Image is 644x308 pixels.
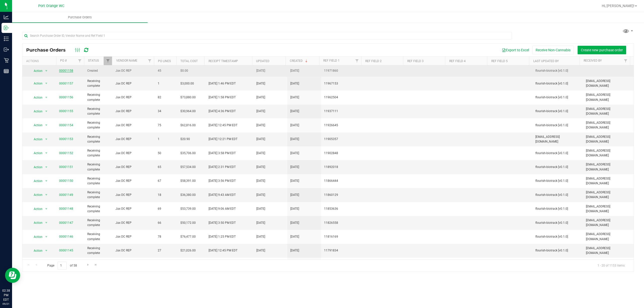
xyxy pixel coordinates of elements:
[535,151,580,156] span: flourish-biotrack [v0.1.0]
[115,95,152,100] span: Jax DC REP
[209,165,236,169] span: [DATE] 2:31 PM EDT
[87,79,109,88] span: Receiving complete
[158,179,174,183] span: 67
[115,151,152,156] span: Jax DC REP
[593,262,629,269] span: 1 - 20 of 1153 items
[324,206,360,211] span: 11853636
[29,136,43,143] span: Action
[353,57,361,65] a: Filter
[209,248,237,253] span: [DATE] 12:45 PM EDT
[209,221,236,225] span: [DATE] 3:50 PM EDT
[256,151,265,156] span: [DATE]
[29,247,43,254] span: Action
[290,234,299,239] span: [DATE]
[158,68,174,73] span: 45
[115,68,152,73] span: Jax DC REP
[324,123,360,128] span: 11926645
[586,135,631,144] span: [EMAIL_ADDRESS][DOMAIN_NAME]
[586,93,631,102] span: [EMAIL_ADDRESS][DOMAIN_NAME]
[158,151,174,156] span: 50
[256,137,265,142] span: [DATE]
[59,249,73,252] a: 00001145
[43,219,49,226] span: select
[59,109,73,113] a: 00001155
[29,94,43,101] span: Action
[324,137,360,142] span: 11905357
[535,95,580,100] span: flourish-biotrack [v0.1.0]
[586,107,631,116] span: [EMAIL_ADDRESS][DOMAIN_NAME]
[115,179,152,183] span: Jax DC REP
[290,137,299,142] span: [DATE]
[43,247,49,254] span: select
[602,4,634,8] span: Hi, [PERSON_NAME]!
[59,165,73,169] a: 00001151
[256,123,265,128] span: [DATE]
[92,262,100,269] a: Go to the last page
[60,59,67,62] a: PO #
[535,234,580,239] span: flourish-biotrack [v0.1.0]
[209,179,236,183] span: [DATE] 3:56 PM EDT
[43,94,49,101] span: select
[180,59,198,63] a: Total Cost
[59,221,73,225] a: 00001147
[87,176,109,186] span: Receiving complete
[535,109,580,114] span: flourish-biotrack [v0.1.0]
[59,193,73,197] a: 00001149
[324,221,360,225] span: 11826558
[43,136,49,143] span: select
[58,262,67,270] input: 1
[586,176,631,186] span: [EMAIL_ADDRESS][DOMAIN_NAME]
[535,193,580,197] span: flourish-biotrack [v0.1.0]
[209,234,236,239] span: [DATE] 1:25 PM EDT
[115,165,152,169] span: Jax DC REP
[115,109,152,114] span: Jax DC REP
[584,59,602,62] a: Received By
[4,58,9,63] inline-svg: Retail
[622,57,630,65] a: Filter
[26,59,54,63] div: Actions
[449,59,466,63] a: Ref Field 4
[115,123,152,128] span: Jax DC REP
[59,235,73,238] a: 00001146
[324,248,360,253] span: 11791834
[586,232,631,241] span: [EMAIL_ADDRESS][DOMAIN_NAME]
[43,233,49,240] span: select
[180,95,196,100] span: $73,880.00
[290,95,299,100] span: [DATE]
[59,96,73,99] a: 00001156
[29,122,43,129] span: Action
[59,69,73,72] a: 00001158
[535,81,580,86] span: flourish-biotrack [v0.1.0]
[87,107,109,116] span: Receiving complete
[29,150,43,157] span: Action
[324,151,360,156] span: 11902848
[533,59,559,63] a: Last Updated By
[87,120,109,130] span: Receiving complete
[586,218,631,228] span: [EMAIL_ADDRESS][DOMAIN_NAME]
[180,81,194,86] span: $3,000.00
[324,95,360,100] span: 11962504
[158,59,171,63] a: PO Lines
[87,162,109,172] span: Receiving complete
[59,151,73,155] a: 00001152
[324,165,360,169] span: 11892018
[29,67,43,74] span: Action
[535,165,580,169] span: flourish-biotrack [v0.1.0]
[158,234,174,239] span: 78
[59,179,73,183] a: 00001150
[43,122,49,129] span: select
[256,221,265,225] span: [DATE]
[158,165,174,169] span: 65
[87,135,109,144] span: Receiving complete
[256,248,265,253] span: [DATE]
[535,206,580,211] span: flourish-biotrack [v0.1.0]
[158,137,174,142] span: 1
[22,32,512,39] input: Search Purchase Order ID, Vendor Name and Ref Field 1
[115,221,152,225] span: Jax DC REP
[43,262,81,270] span: Page of 58
[158,109,174,114] span: 34
[2,302,10,306] p: 09/21
[290,193,299,197] span: [DATE]
[324,68,360,73] span: 11971860
[209,123,237,128] span: [DATE] 12:45 PM EDT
